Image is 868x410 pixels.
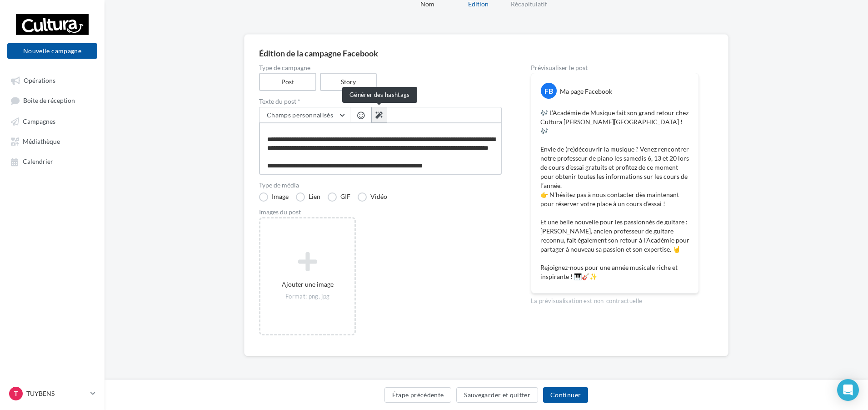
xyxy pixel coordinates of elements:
[837,379,859,401] div: Open Intercom Messenger
[259,192,289,202] label: Image
[541,83,557,99] div: FB
[259,98,502,105] label: Texte du post *
[259,209,502,215] div: Images du post
[5,133,99,149] a: Médiathèque
[7,43,97,59] button: Nouvelle campagne
[23,117,55,125] span: Campagnes
[384,387,452,403] button: Étape précédente
[7,385,97,402] a: T TUYBENS
[296,192,320,202] label: Lien
[23,97,75,105] span: Boîte de réception
[531,65,699,71] div: Prévisualiser le post
[540,108,689,281] p: 🎶 L’Académie de Musique fait son grand retour chez Cultura [PERSON_NAME][GEOGRAPHIC_DATA] ! 🎶 Env...
[26,389,87,398] p: TUYBENS
[342,87,417,103] div: Générer des hashtags
[328,192,350,202] label: GIF
[543,387,588,403] button: Continuer
[560,87,612,96] div: Ma page Facebook
[23,158,53,166] span: Calendrier
[259,182,502,188] label: Type de média
[259,107,350,123] button: Champs personnalisés
[5,72,99,88] a: Opérations
[358,192,387,202] label: Vidéo
[23,137,60,145] span: Médiathèque
[5,92,99,109] a: Boîte de réception
[14,389,18,398] span: T
[5,113,99,129] a: Campagnes
[24,76,55,84] span: Opérations
[259,73,316,91] label: Post
[5,153,99,169] a: Calendrier
[259,65,502,71] label: Type de campagne
[267,111,333,119] span: Champs personnalisés
[259,49,713,57] div: Édition de la campagne Facebook
[320,73,377,91] label: Story
[456,387,538,403] button: Sauvegarder et quitter
[531,294,699,305] div: La prévisualisation est non-contractuelle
